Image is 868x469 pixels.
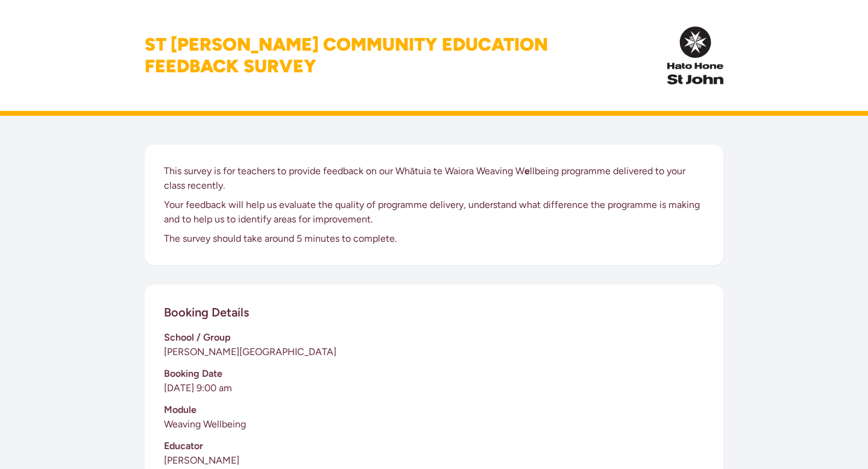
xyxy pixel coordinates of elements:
p: This survey is for teachers to provide feedback on our Whātuia te Waiora Weaving W llbeing progra... [164,164,704,193]
p: [PERSON_NAME][GEOGRAPHIC_DATA] [164,345,704,359]
h3: Booking Date [164,367,704,381]
h2: Booking Details [164,304,249,321]
h3: School / Group [164,330,704,345]
img: InPulse [667,27,723,84]
p: The survey should take around 5 minutes to complete. [164,231,704,246]
strong: e [524,165,530,177]
h3: Educator [164,439,704,453]
p: Your feedback will help us evaluate the quality of programme delivery, understand what difference... [164,198,704,227]
p: Weaving Wellbeing [164,417,704,432]
p: [PERSON_NAME] [164,453,704,468]
p: [DATE] 9:00 am [164,381,704,395]
h3: Module [164,403,704,417]
h1: St [PERSON_NAME] Community Education Feedback Survey [145,34,548,77]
